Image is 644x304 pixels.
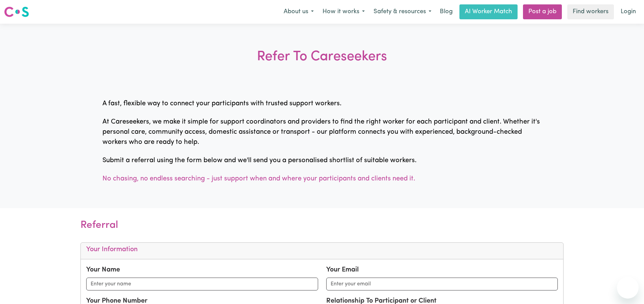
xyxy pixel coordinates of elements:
[617,4,640,19] a: Login
[80,208,564,242] h3: Referral
[102,99,542,109] p: A fast, flexible way to connect your participants with trusted support workers.
[4,6,29,18] img: Careseekers logo
[318,5,369,19] button: How it works
[279,5,318,19] button: About us
[102,174,542,184] p: No chasing, no endless searching - just support when and where your participants and clients need...
[617,277,639,299] iframe: Button to launch messaging window
[177,26,467,82] h3: Refer To Careseekers
[86,278,318,290] input: Enter your name
[102,117,542,147] p: At Careseekers, we make it simple for support coordinators and providers to find the right worker...
[567,4,614,19] a: Find workers
[326,265,359,275] label: Your Email
[4,4,29,20] a: Careseekers logo
[326,278,558,290] input: Enter your email
[459,4,518,19] a: AI Worker Match
[102,155,542,166] p: Submit a referral using the form below and we'll send you a personalised shortlist of suitable wo...
[86,265,120,275] label: Your Name
[436,4,457,19] a: Blog
[86,245,558,254] h5: Your Information
[369,5,436,19] button: Safety & resources
[523,4,562,19] a: Post a job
